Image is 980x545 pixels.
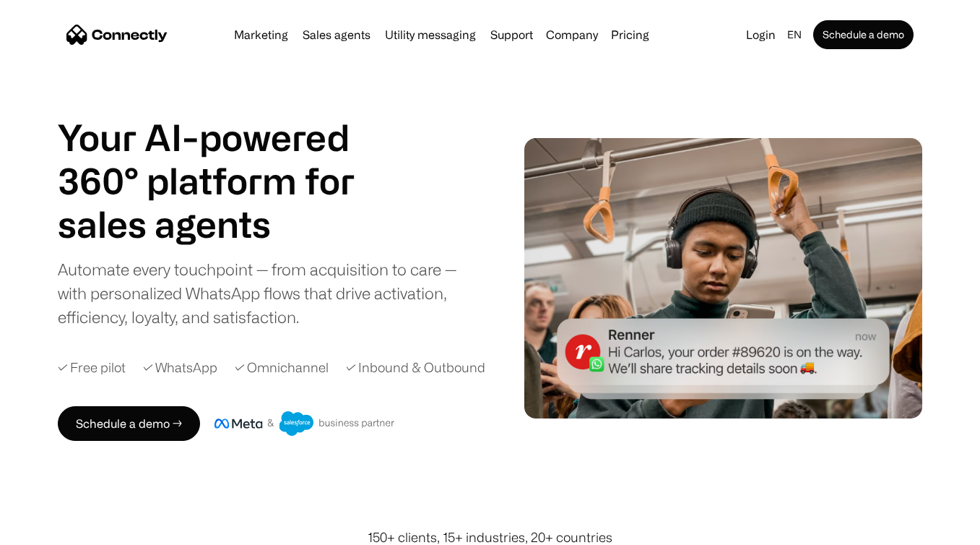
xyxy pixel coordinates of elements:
a: home [66,24,168,46]
div: Company [542,25,602,45]
a: Marketing [228,29,294,40]
ul: Language list [29,520,87,540]
div: en [781,25,810,45]
a: Schedule a demo [813,20,914,49]
img: Meta and Salesforce business partner badge. [214,411,395,436]
a: Schedule a demo → [58,406,200,441]
div: carousel [58,202,390,246]
div: Automate every touchpoint — from acquisition to care — with personalized WhatsApp flows that driv... [58,257,485,329]
a: Sales agents [297,29,376,40]
div: 1 of 4 [58,202,390,246]
div: en [787,25,802,45]
h1: Your AI-powered 360° platform for [58,116,390,202]
a: Utility messaging [379,29,482,40]
a: Pricing [605,29,655,40]
div: ✓ Free pilot [58,358,126,377]
a: Support [485,29,539,40]
div: Company [546,25,598,45]
a: Login [740,25,781,45]
aside: Language selected: English [14,518,87,540]
div: ✓ Omnichannel [235,358,329,377]
div: ✓ Inbound & Outbound [346,358,485,377]
h1: sales agents [58,202,390,246]
div: ✓ WhatsApp [143,358,217,377]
